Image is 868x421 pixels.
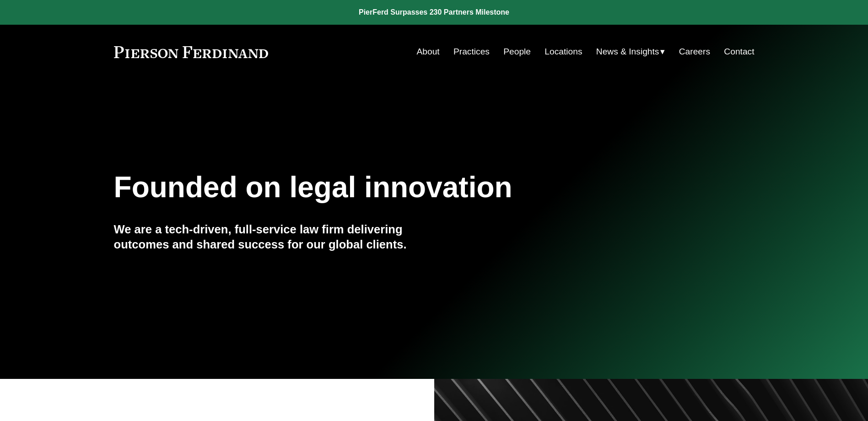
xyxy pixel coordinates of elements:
a: People [503,43,531,60]
a: Contact [724,43,754,60]
a: Careers [679,43,710,60]
a: Locations [545,43,582,60]
h1: Founded on legal innovation [114,171,648,204]
a: About [417,43,440,60]
span: News & Insights [596,44,659,60]
a: Practices [453,43,490,60]
h4: We are a tech-driven, full-service law firm delivering outcomes and shared success for our global... [114,222,434,252]
a: folder dropdown [596,43,665,60]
